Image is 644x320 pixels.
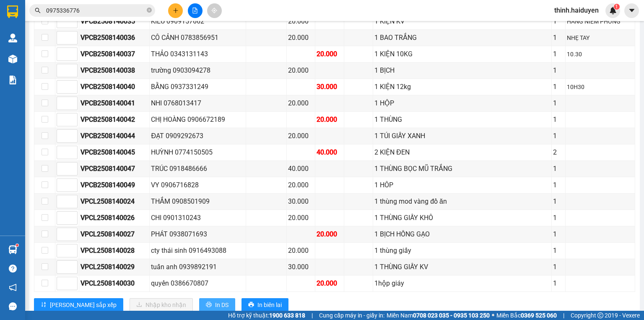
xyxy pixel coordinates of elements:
[374,262,550,272] div: 1 THÙNG GIẤY KV
[58,47,64,52] span: environment
[553,65,564,76] div: 1
[553,98,564,108] div: 1
[173,8,179,13] span: plus
[80,49,148,59] div: VPCB2508140037
[9,283,17,291] span: notification
[624,3,639,18] button: caret-down
[80,212,148,223] div: VPCL2508140026
[288,212,314,223] div: 20.000
[553,131,564,141] div: 1
[35,8,41,13] span: search
[151,49,244,59] div: THẢO 0343131143
[4,4,122,20] li: Hải Duyên
[34,298,123,312] button: sort-ascending[PERSON_NAME] sắp xếp
[597,312,603,318] span: copyright
[9,265,17,273] span: question-circle
[241,298,288,312] button: printerIn biên lai
[79,13,150,30] td: VPCB2508140035
[79,46,150,63] td: VPCB2508140037
[374,65,550,76] div: 1 BỊCH
[374,163,550,174] div: 1 THÙNG BỌC MŨ TRẮNG
[41,302,47,308] span: sort-ascending
[8,245,17,254] img: warehouse-icon
[374,49,550,59] div: 1 KIỆN 10KG
[80,196,148,207] div: VPCL2508140024
[317,114,343,125] div: 20.000
[188,3,203,18] button: file-add
[553,262,564,272] div: 1
[16,244,18,247] sup: 1
[9,302,17,310] span: message
[567,50,634,59] div: 10.30
[374,245,550,256] div: 1 thùng giấy
[288,98,314,108] div: 20.000
[553,147,564,157] div: 2
[7,5,18,18] img: logo-vxr
[563,311,564,320] span: |
[492,314,494,317] span: ⚪️
[58,36,112,45] li: VP VP Cái Bè
[374,212,550,223] div: 1 THÙNG GIẤY KHÔ
[79,210,150,226] td: VPCL2508140026
[288,180,314,190] div: 20.000
[387,311,490,320] span: Miền Nam
[80,114,148,125] div: VPCB2508140042
[312,311,313,320] span: |
[317,49,343,59] div: 20.000
[288,16,314,26] div: 20.000
[374,98,550,108] div: 1 HỘP
[288,196,314,207] div: 30.000
[80,131,148,141] div: VPCB2508140044
[374,278,550,289] div: 1hộp giáy
[288,163,314,174] div: 40.000
[79,144,150,161] td: VPCB2508140045
[79,275,150,292] td: VPCL2508140030
[79,194,150,210] td: VPCL2508140024
[615,4,618,10] span: 1
[288,32,314,43] div: 20.000
[192,8,198,13] span: file-add
[79,243,150,259] td: VPCL2508140028
[553,114,564,125] div: 1
[151,81,244,92] div: BẰNG 0937331249
[151,98,244,108] div: NHI 0768013417
[553,16,564,26] div: 1
[151,32,244,43] div: CÔ CẢNH 0783856951
[8,76,17,84] img: solution-icon
[548,5,605,16] span: thinh.haiduyen
[79,30,150,46] td: VPCB2508140036
[374,16,550,26] div: 1 KIỆN KV
[151,278,244,289] div: quyến 0386670807
[317,229,343,239] div: 20.000
[614,4,620,10] sup: 1
[553,32,564,43] div: 1
[80,32,148,43] div: VPCB2508140036
[374,196,550,207] div: 1 thùng mod vàng đồ ăn
[317,147,343,157] div: 40.000
[4,36,58,63] li: VP VP [GEOGRAPHIC_DATA]
[553,245,564,256] div: 1
[80,278,148,289] div: VPCL2508140030
[374,229,550,239] div: 1 BỊCH HỒNG GẠO
[151,163,244,174] div: TRÚC 0918486666
[147,7,152,15] span: close-circle
[413,312,490,319] strong: 0708 023 035 - 0935 103 250
[521,312,557,319] strong: 0369 525 060
[553,212,564,223] div: 1
[79,79,150,95] td: VPCB2508140040
[269,312,305,319] strong: 1900 633 818
[80,65,148,76] div: VPCB2508140038
[553,278,564,289] div: 1
[228,311,305,320] span: Hỗ trợ kỹ thuật:
[567,82,634,92] div: 10H30
[151,147,244,157] div: HUỲNH 0774150505
[79,226,150,243] td: VPCL2508140027
[288,262,314,272] div: 30.000
[211,8,217,13] span: aim
[79,95,150,112] td: VPCB2508140041
[80,229,148,239] div: VPCL2508140027
[79,63,150,79] td: VPCB2508140038
[628,7,636,14] span: caret-down
[151,65,244,76] div: trường 0903094278
[609,7,617,14] img: icon-new-feature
